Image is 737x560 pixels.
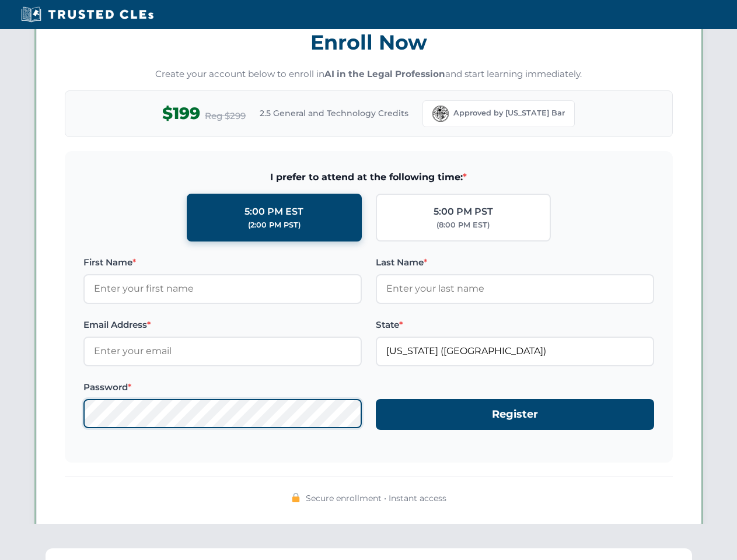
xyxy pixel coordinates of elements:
[83,274,362,303] input: Enter your first name
[434,204,493,219] div: 5:00 PM PST
[436,219,490,231] div: (8:00 PM EST)
[324,68,445,79] strong: AI in the Legal Profession
[306,492,446,505] span: Secure enrollment • Instant access
[83,380,362,394] label: Password
[65,68,673,81] p: Create your account below to enroll in and start learning immediately.
[205,109,246,123] span: Reg $299
[432,106,449,122] img: Florida Bar
[83,170,654,185] span: I prefer to attend at the following time:
[260,107,408,120] span: 2.5 General and Technology Credits
[65,24,673,61] h3: Enroll Now
[83,256,362,269] label: First Name
[291,493,301,502] img: 🔒
[376,399,654,430] button: Register
[244,204,303,219] div: 5:00 PM EST
[248,219,301,231] div: (2:00 PM PST)
[83,318,362,332] label: Email Address
[376,318,654,332] label: State
[376,274,654,303] input: Enter your last name
[453,107,565,119] span: Approved by [US_STATE] Bar
[376,337,654,366] input: Florida (FL)
[83,337,362,366] input: Enter your email
[162,100,200,127] span: $199
[376,256,654,269] label: Last Name
[18,6,157,23] img: Trusted CLEs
